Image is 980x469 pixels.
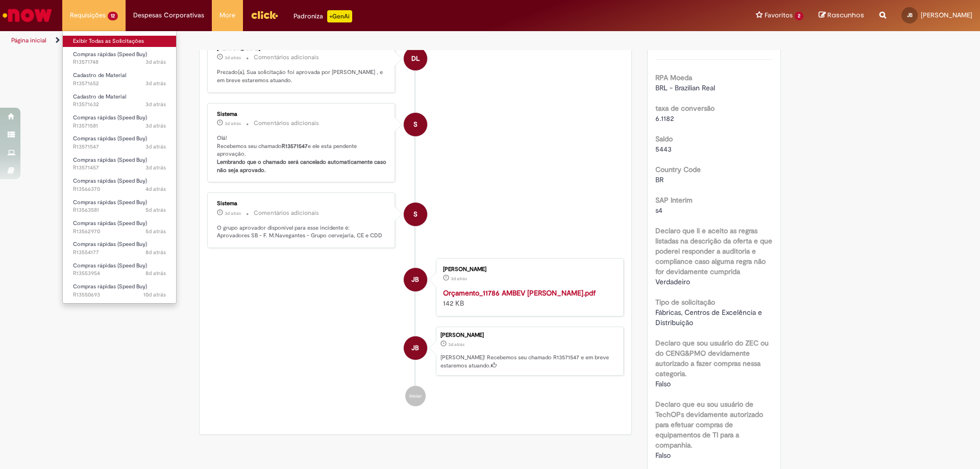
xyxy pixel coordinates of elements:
a: Aberto R13563581 : Compras rápidas (Speed Buy) [63,197,176,216]
a: Aberto R13553954 : Compras rápidas (Speed Buy) [63,260,176,279]
span: JB [411,336,419,360]
b: RPA Moeda [655,73,692,82]
small: Comentários adicionais [254,53,319,62]
span: 3d atrás [225,55,241,61]
span: R13553954 [73,269,166,278]
time: 25/09/2025 12:11:49 [145,185,166,193]
time: 26/09/2025 16:20:26 [225,210,241,216]
a: Aberto R13571547 : Compras rápidas (Speed Buy) [63,133,176,152]
div: Jorge Henrique Johann Brum [404,268,427,291]
span: 3d atrás [145,101,166,108]
time: 24/09/2025 13:18:23 [145,228,166,235]
time: 22/09/2025 10:25:19 [145,249,166,256]
span: s4 [655,206,663,215]
span: Cadastro de Material [73,93,126,101]
span: BRL - Brazilian Real [655,83,715,92]
small: Comentários adicionais [254,119,319,128]
span: R13563581 [73,206,166,214]
time: 26/09/2025 16:20:15 [451,276,467,282]
div: Jorge Henrique Johann Brum [404,336,427,360]
span: 3d atrás [448,341,464,348]
span: 3d atrás [225,120,241,127]
time: 26/09/2025 16:24:51 [145,122,166,130]
div: Padroniza [293,10,352,22]
span: Compras rápidas (Speed Buy) [73,219,147,227]
p: Prezado(a), Sua solicitação foi aprovada por [PERSON_NAME] , e em breve estaremos atuando. [217,68,387,84]
span: R13571547 [73,143,166,151]
li: Jorge Henrique Johann Brum [207,327,624,376]
b: Saldo [655,134,673,143]
span: JB [411,267,419,292]
div: System [404,203,427,226]
div: Denis Lopes [404,47,427,70]
span: 8d atrás [145,269,166,277]
span: R13571652 [73,80,166,88]
span: R13571748 [73,58,166,66]
time: 26/09/2025 16:20:19 [145,143,166,151]
span: Verdadeiro [655,277,690,286]
b: Declaro que li e aceito as regras listadas na descrição da oferta e que poderei responder a audit... [655,226,772,276]
a: Aberto R13571581 : Compras rápidas (Speed Buy) [63,112,176,131]
a: Aberto R13566370 : Compras rápidas (Speed Buy) [63,176,176,194]
span: R13571457 [73,164,166,172]
time: 26/09/2025 16:31:57 [145,101,166,108]
time: 19/09/2025 13:29:09 [143,291,166,299]
p: O grupo aprovador disponível para esse incidente é: Aprovadores SB - F. M.Navegantes - Grupo cerv... [217,224,387,240]
span: R13554177 [73,249,166,257]
time: 26/09/2025 16:20:30 [225,120,241,127]
span: Fábricas, Centros de Excelência e Distribuição [655,308,764,327]
b: SAP Interim [655,195,693,205]
a: Exibir Todas as Solicitações [63,36,176,47]
span: 3d atrás [145,143,166,151]
a: Aberto R13571748 : Compras rápidas (Speed Buy) [63,49,176,68]
p: [PERSON_NAME]! Recebemos seu chamado R13571547 e em breve estaremos atuando. [440,354,618,369]
a: Aberto R13571652 : Cadastro de Material [63,70,176,89]
span: S [413,202,418,227]
span: R13562970 [73,228,166,236]
a: Página inicial [11,36,46,44]
ul: Requisições [62,31,177,304]
span: Compras rápidas (Speed Buy) [73,114,147,121]
span: Compras rápidas (Speed Buy) [73,177,147,185]
small: Comentários adicionais [254,209,319,217]
time: 24/09/2025 15:17:22 [145,206,166,214]
span: 12 [108,12,118,20]
span: R13571632 [73,101,166,109]
span: R13566370 [73,185,166,193]
span: 6.1182 [655,114,674,123]
div: 142 KB [443,288,613,308]
b: R13571547 [282,142,308,150]
a: Rascunhos [819,11,864,20]
b: Declaro que eu sou usuário de TechOPs devidamente autorizado para efetuar compras de equipamentos... [655,400,763,450]
span: 3d atrás [145,122,166,130]
span: BR [655,175,664,184]
span: 3d atrás [145,164,166,171]
img: click_logo_yellow_360x200.png [251,7,278,22]
b: Lembrando que o chamado será cancelado automaticamente caso não seja aprovado. [217,158,388,174]
span: Favoritos [765,10,793,20]
a: Aberto R13554177 : Compras rápidas (Speed Buy) [63,239,176,258]
span: Compras rápidas (Speed Buy) [73,262,147,269]
span: 4d atrás [145,185,166,193]
b: Tipo de solicitação [655,298,715,307]
p: Olá! Recebemos seu chamado e ele esta pendente aprovação. [217,134,387,175]
ul: Trilhas de página [8,31,646,50]
span: Compras rápidas (Speed Buy) [73,156,147,164]
strong: Orçamento_11786 AMBEV [PERSON_NAME].pdf [443,288,596,298]
span: R13550693 [73,291,166,299]
span: Compras rápidas (Speed Buy) [73,135,147,142]
div: Sistema [217,201,387,207]
time: 22/09/2025 09:42:26 [145,269,166,277]
span: JB [907,12,913,18]
span: 3d atrás [145,58,166,66]
time: 26/09/2025 16:34:14 [145,80,166,87]
span: 8d atrás [145,249,166,256]
div: [PERSON_NAME] [440,332,618,338]
span: S [413,112,418,137]
span: 3d atrás [145,80,166,87]
span: Requisições [70,10,106,20]
span: 5443 [655,144,672,154]
span: [PERSON_NAME] [921,11,972,19]
span: 5d atrás [145,206,166,214]
span: 3d atrás [451,276,467,282]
